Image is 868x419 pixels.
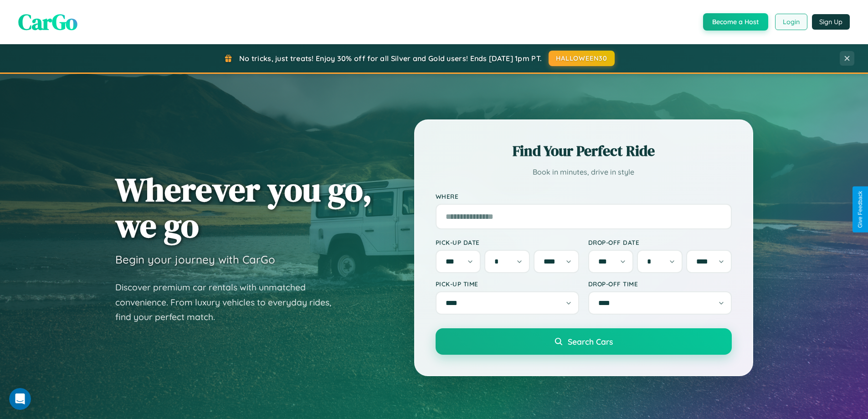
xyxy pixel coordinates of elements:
[436,328,732,355] button: Search Cars
[115,253,275,266] h3: Begin your journey with CarGo
[18,7,77,37] span: CarGo
[436,166,732,179] p: Book in minutes, drive in style
[568,336,613,347] span: Search Cars
[588,280,732,288] label: Drop-off Time
[775,14,807,30] button: Login
[588,238,732,246] label: Drop-off Date
[115,171,372,243] h1: Wherever you go, we go
[857,191,863,228] div: Give Feedback
[812,14,850,30] button: Sign Up
[436,192,732,200] label: Where
[115,280,343,325] p: Discover premium car rentals with unmatched convenience. From luxury vehicles to everyday rides, ...
[549,51,615,66] button: HALLOWEEN30
[9,388,31,410] iframe: Intercom live chat
[703,13,768,31] button: Become a Host
[436,238,579,246] label: Pick-up Date
[436,141,732,161] h2: Find Your Perfect Ride
[239,54,542,63] span: No tricks, just treats! Enjoy 30% off for all Silver and Gold users! Ends [DATE] 1pm PT.
[436,280,579,288] label: Pick-up Time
